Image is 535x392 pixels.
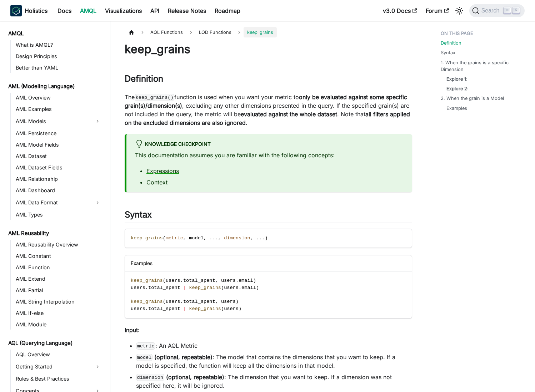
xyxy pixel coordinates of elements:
span: ) [236,299,239,304]
a: Design Principles [14,51,104,61]
a: Context [146,179,167,186]
a: Release Notes [164,5,210,16]
span: . [236,278,239,283]
strong: Explore 2 [446,86,467,91]
span: . [180,299,183,304]
a: AML Overview [14,93,104,103]
a: Rules & Best Practices [14,374,104,384]
strong: (optional, repeatable) [154,353,212,361]
span: . [145,285,148,290]
a: AML (Modeling Language) [6,81,104,91]
li: : An AQL Metric [136,341,412,350]
span: ( [221,306,224,311]
span: . [239,285,241,290]
span: total_spent [148,285,180,290]
h2: Definition [125,73,412,87]
span: ( [163,235,166,241]
span: users [166,278,180,283]
nav: Docs sidebar [3,21,110,392]
a: AML Module [14,320,104,330]
span: . [256,235,259,241]
span: model [189,235,204,241]
kbd: K [512,7,520,14]
span: dimension [224,235,250,241]
span: total_spent [183,278,215,283]
span: . [209,235,212,241]
span: total_spent [148,306,180,311]
a: What is AMQL? [14,40,104,50]
a: AML Reusability Overview [14,240,104,250]
span: AQL Functions [147,27,186,37]
b: Holistics [25,6,47,15]
h1: keep_grains [125,42,412,56]
a: AML Constant [14,251,104,261]
span: , [215,278,218,283]
a: API [146,5,164,16]
a: AQL (Querying Language) [6,338,104,348]
code: metric [136,342,155,350]
a: Docs [53,5,76,16]
span: keep_grains [131,235,163,241]
p: This documentation assumes you are familiar with the following concepts: [135,151,404,159]
span: ( [221,285,224,290]
a: AMQL [76,5,101,16]
strong: evaluated against the whole dataset [241,111,337,118]
strong: Explore 1 [446,76,466,82]
a: AML Examples [14,104,104,114]
a: AML Relationship [14,174,104,184]
span: keep_grains [189,285,221,290]
kbd: ⌘ [504,7,511,14]
a: AQL Overview [14,350,104,360]
span: keep_grains [131,278,163,283]
span: . [212,235,215,241]
a: AML Dataset [14,151,104,161]
li: : The model that contains the dimensions that you want to keep. If a model is specified, the func... [136,353,412,370]
p: : [125,326,412,334]
a: Forum [421,5,453,16]
span: users [224,306,239,311]
button: Expand sidebar category 'AML Data Format' [91,197,104,208]
code: model [136,354,152,361]
a: HolisticsHolistics [10,5,47,16]
span: , [183,235,186,241]
nav: Breadcrumbs [125,27,412,37]
span: , [204,235,206,241]
span: users [131,285,145,290]
a: Explore 2: [446,85,469,92]
a: Syntax [441,49,455,56]
a: AML String Interpolation [14,297,104,307]
strong: (optional, repeatable) [166,373,224,381]
span: email [239,278,253,283]
div: Knowledge Checkpoint [135,140,404,149]
a: AML Dashboard [14,185,104,195]
span: ) [253,278,256,283]
span: . [259,235,262,241]
a: Better than YAML [14,63,104,73]
h2: Syntax [125,209,412,223]
span: ) [265,235,267,241]
button: Switch between dark and light mode (currently light mode) [454,5,465,16]
button: Expand sidebar category 'Getting Started' [91,361,104,372]
span: users [131,306,145,311]
span: ( [163,278,166,283]
a: AML Dataset Fields [14,163,104,173]
span: ( [163,299,166,304]
a: AML Models [14,116,91,127]
a: Visualizations [101,5,146,16]
span: | [183,306,186,311]
span: keep_grains [244,27,277,37]
a: Definition [441,40,461,46]
span: | [183,285,186,290]
span: . [262,235,265,241]
a: AML Model Fields [14,140,104,150]
a: AML Types [14,210,104,220]
span: , [218,235,221,241]
a: v3.0 Docs [379,5,421,16]
a: Getting Started [14,361,91,372]
span: users [166,299,180,304]
span: users [224,285,239,290]
a: 1. When the grains is a specific Dimension [441,59,520,73]
a: AML Partial [14,285,104,295]
div: Examples [125,255,412,271]
span: email [241,285,256,290]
